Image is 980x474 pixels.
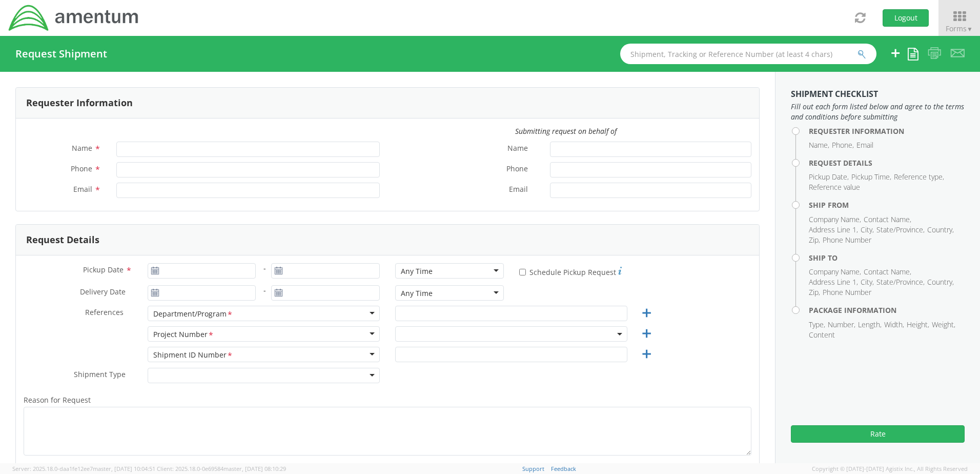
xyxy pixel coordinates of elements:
li: State/Province [876,225,925,235]
button: Logout [883,9,929,27]
span: Server: 2025.18.0-daa1fe12ee7 [12,465,155,472]
span: Name [507,143,528,155]
i: Submitting request on behalf of [515,126,617,136]
li: Email [856,140,873,150]
li: Height [907,320,929,330]
li: Reference type [894,172,944,182]
span: Fill out each form listed below and agree to the terms and conditions before submitting [791,102,965,122]
li: Width [884,320,904,330]
span: References [85,307,124,317]
div: Department/Program [153,309,233,320]
li: Phone [832,140,854,150]
span: master, [DATE] 10:04:51 [93,465,155,472]
span: Message [395,462,425,472]
li: Content [809,330,835,340]
span: Pickup Date [83,265,124,274]
div: Any Time [401,266,433,276]
div: Shipment ID Number [153,350,233,361]
a: Support [522,465,544,472]
h3: Requester Information [26,98,133,108]
li: Length [858,320,882,330]
h4: Request Details [809,159,965,167]
li: Contact Name [864,267,911,277]
label: Schedule Pickup Request [519,265,622,278]
span: Shipment Type [74,369,126,381]
li: Name [809,140,829,150]
span: Email [509,184,528,196]
h4: Request Shipment [15,48,107,60]
span: master, [DATE] 08:10:29 [223,465,286,472]
li: Reference value [809,182,860,192]
li: Weight [932,320,955,330]
span: Client: 2025.18.0-0e69584 [157,465,286,472]
li: Type [809,320,825,330]
li: Pickup Time [851,172,891,182]
span: ▼ [967,25,973,33]
span: Copyright © [DATE]-[DATE] Agistix Inc., All Rights Reserved [812,465,968,473]
li: City [861,277,874,287]
span: Name [72,143,92,153]
span: Phone [71,164,92,173]
a: Feedback [551,465,576,472]
li: Number [828,320,855,330]
button: Rate [791,425,965,443]
h4: Ship To [809,254,965,262]
li: Phone Number [823,287,871,298]
span: Shipment Notification [24,462,98,472]
li: Zip [809,235,820,245]
h3: Request Details [26,235,99,245]
img: dyn-intl-logo-049831509241104b2a82.png [8,4,140,32]
span: Phone [506,164,528,175]
li: Country [927,225,954,235]
li: Company Name [809,214,861,225]
h4: Requester Information [809,127,965,135]
li: Phone Number [823,235,871,245]
span: Delivery Date [80,287,126,299]
li: City [861,225,874,235]
div: Project Number [153,329,214,340]
li: Contact Name [864,214,911,225]
div: Any Time [401,288,433,299]
li: Pickup Date [809,172,849,182]
li: Company Name [809,267,861,277]
li: State/Province [876,277,925,287]
h4: Package Information [809,306,965,314]
li: Country [927,277,954,287]
h4: Ship From [809,201,965,209]
h3: Shipment Checklist [791,90,965,99]
span: Reason for Request [24,395,91,405]
li: Address Line 1 [809,277,858,287]
input: Schedule Pickup Request [519,269,526,275]
li: Zip [809,287,820,298]
span: Forms [946,24,973,33]
li: Address Line 1 [809,225,858,235]
span: Email [73,184,92,194]
input: Shipment, Tracking or Reference Number (at least 4 chars) [620,44,876,64]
